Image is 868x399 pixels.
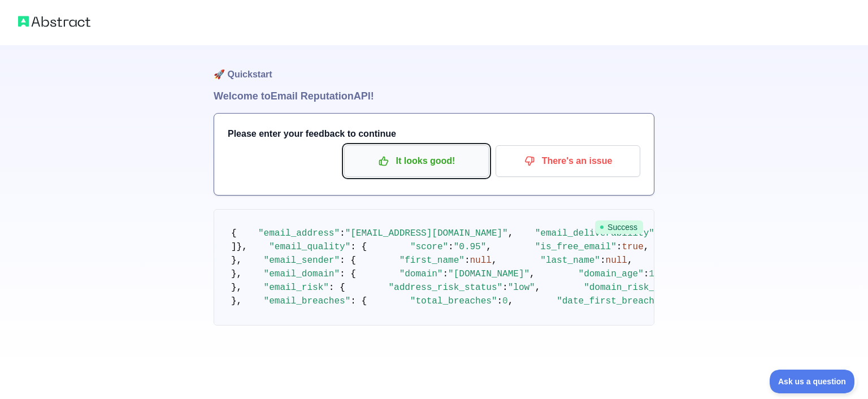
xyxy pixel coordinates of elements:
span: : [448,242,454,252]
span: 0 [502,296,508,306]
span: , [644,242,649,252]
span: : [617,242,622,252]
span: { [231,228,237,238]
span: : [600,255,606,266]
span: "email_domain" [264,269,340,279]
span: "email_sender" [264,255,340,266]
span: "first_name" [400,255,465,266]
span: "score" [410,242,448,252]
span: , [486,242,492,252]
span: "date_first_breached" [557,296,671,306]
span: null [606,255,627,266]
h1: Welcome to Email Reputation API! [214,88,654,104]
span: "low" [508,283,535,293]
span: : [442,269,448,279]
span: "total_breaches" [410,296,497,306]
span: "email_address" [258,228,340,238]
span: Success [595,220,643,234]
img: Abstract logo [18,14,90,29]
span: "email_risk" [264,283,329,293]
span: , [508,228,514,238]
h3: Please enter your feedback to continue [228,127,640,141]
p: It looks good! [353,151,480,171]
span: 11016 [649,269,676,279]
span: : { [340,255,356,266]
span: : { [329,283,345,293]
span: : { [350,242,367,252]
span: "0.95" [454,242,487,252]
span: : { [350,296,367,306]
span: "[DOMAIN_NAME]" [448,269,530,279]
span: , [508,296,514,306]
span: true [622,242,643,252]
iframe: Toggle Customer Support [770,370,857,393]
button: It looks good! [344,145,489,177]
span: "domain" [400,269,443,279]
span: "is_free_email" [535,242,617,252]
p: There's an issue [504,151,632,171]
span: "[EMAIL_ADDRESS][DOMAIN_NAME]" [345,228,508,238]
button: There's an issue [496,145,640,177]
span: : [497,296,502,306]
span: , [492,255,497,266]
span: , [530,269,535,279]
span: : [644,269,649,279]
span: , [535,283,541,293]
span: : [465,255,470,266]
span: : [340,228,345,238]
span: "email_quality" [269,242,350,252]
span: "domain_risk_status" [584,283,692,293]
span: "address_risk_status" [388,283,502,293]
span: "last_name" [540,255,600,266]
h1: 🚀 Quickstart [214,45,654,88]
span: : [502,283,508,293]
span: , [627,255,633,266]
span: "email_deliverability" [535,228,654,238]
span: : { [340,269,356,279]
span: "domain_age" [579,269,644,279]
span: "email_breaches" [264,296,351,306]
span: null [470,255,491,266]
